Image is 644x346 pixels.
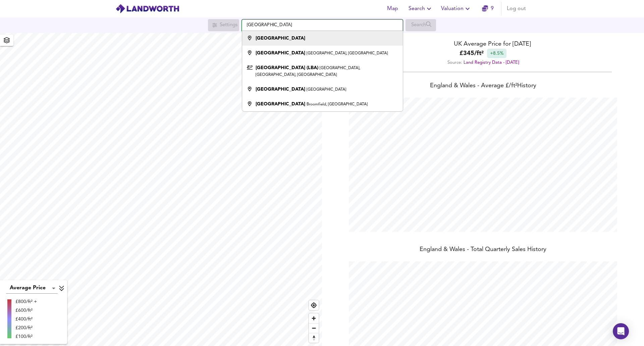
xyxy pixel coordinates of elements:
strong: [GEOGRAPHIC_DATA] (LBA) [256,65,318,70]
div: UK Average Price for [DATE] [322,40,644,49]
img: logo [115,4,179,14]
strong: [GEOGRAPHIC_DATA] [256,51,305,55]
small: [GEOGRAPHIC_DATA], [GEOGRAPHIC_DATA] [307,51,388,55]
span: Map [384,4,400,13]
div: Average Price [6,283,58,294]
button: Search [406,2,436,15]
button: Reset bearing to north [309,333,319,343]
button: Valuation [438,2,474,15]
div: Search for a location first or explore the map [406,19,436,31]
div: Open Intercom Messenger [613,323,629,339]
strong: [GEOGRAPHIC_DATA] [256,102,305,106]
div: +8.5% [487,49,506,58]
div: England & Wales - Average £/ ft² History [322,82,644,91]
small: [GEOGRAPHIC_DATA] [307,88,346,92]
b: £ 345 / ft² [460,49,484,58]
div: Source: [322,58,644,67]
div: £400/ft² [15,316,37,323]
span: Search [409,4,433,13]
button: 9 [477,2,498,15]
div: England & Wales - Total Quarterly Sales History [322,245,644,255]
strong: [GEOGRAPHIC_DATA] [256,87,305,92]
div: £200/ft² [15,325,37,331]
input: Enter a location... [242,19,403,31]
button: Log out [504,2,529,15]
button: Find my location [309,300,319,310]
a: 9 [482,4,494,13]
a: Land Registry Data - [DATE] [464,60,519,65]
div: £800/ft² + [15,298,37,305]
button: Zoom in [309,313,319,323]
small: Broomfield, [GEOGRAPHIC_DATA] [307,102,368,106]
span: Zoom out [309,324,319,333]
button: Map [382,2,403,15]
span: Valuation [441,4,472,13]
div: Search for a location first or explore the map [208,19,239,31]
button: Zoom out [309,323,319,333]
span: Log out [507,4,526,13]
div: £100/ft² [15,333,37,340]
div: £600/ft² [15,307,37,314]
strong: [GEOGRAPHIC_DATA] [256,36,305,41]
